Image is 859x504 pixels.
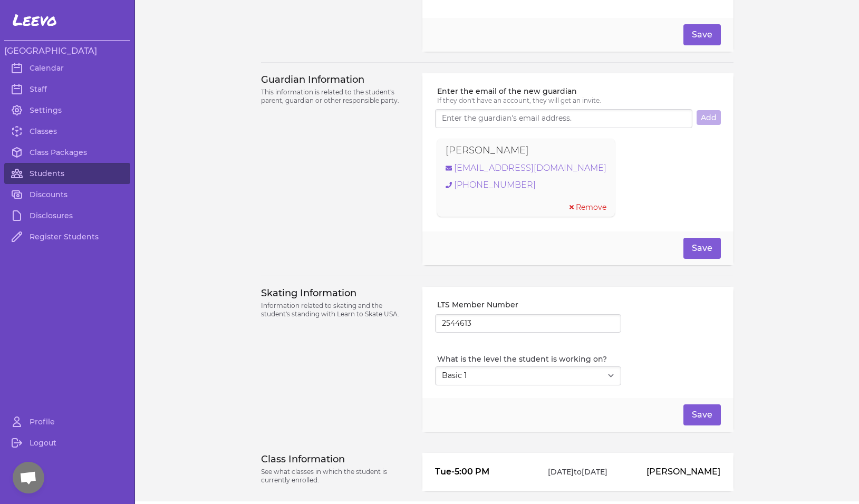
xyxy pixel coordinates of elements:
p: Tue - 5:00 PM [435,466,527,478]
label: Enter the email of the new guardian [437,86,720,96]
div: Open chat [13,462,44,493]
button: Save [683,404,721,425]
label: What is the level the student is working on? [437,354,621,364]
a: Disclosures [4,205,130,226]
h3: Skating Information [261,287,410,299]
p: [PERSON_NAME] [446,143,529,158]
a: Register Students [4,226,130,247]
a: Discounts [4,184,130,205]
label: LTS Member Number [437,299,621,310]
a: Classes [4,121,130,142]
p: See what classes in which the student is currently enrolled. [261,468,410,484]
a: [EMAIL_ADDRESS][DOMAIN_NAME] [446,162,606,175]
h3: Class Information [261,453,410,466]
p: [DATE] to [DATE] [532,467,624,477]
a: Staff [4,79,130,100]
a: [PHONE_NUMBER] [446,179,606,191]
span: Remove [576,202,606,212]
h3: Guardian Information [261,73,410,86]
a: Students [4,163,130,184]
button: Save [683,24,721,45]
button: Add [697,110,721,125]
p: This information is related to the student's parent, guardian or other responsible party. [261,88,410,105]
button: Remove [570,202,606,212]
input: Enter the guardian's email address. [435,109,692,128]
span: Leevo [13,11,57,30]
a: Logout [4,432,130,453]
a: Profile [4,411,130,432]
p: Information related to skating and the student's standing with Learn to Skate USA. [261,302,410,318]
p: If they don't have an account, they will get an invite. [437,96,720,105]
a: Calendar [4,57,130,79]
h3: [GEOGRAPHIC_DATA] [4,45,130,57]
a: Settings [4,100,130,121]
input: LTS or USFSA number [435,314,621,333]
a: Class Packages [4,142,130,163]
button: Save [683,238,721,259]
p: [PERSON_NAME] [628,466,720,478]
